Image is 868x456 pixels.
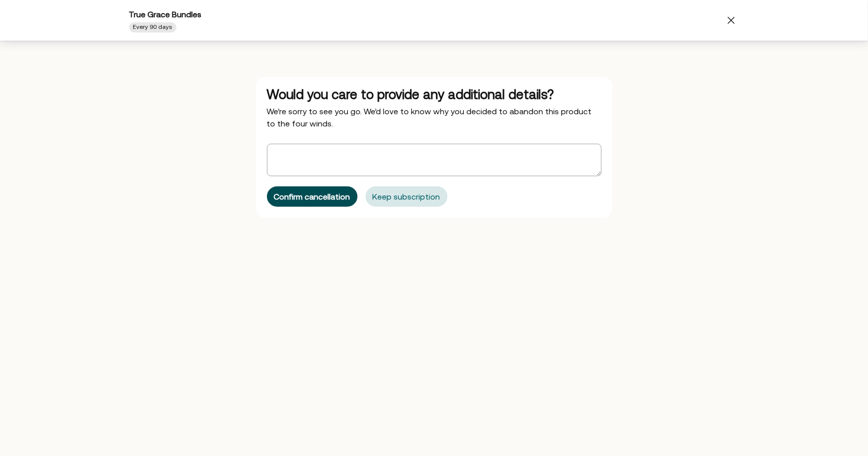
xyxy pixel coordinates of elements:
span: True Grace Bundles [129,10,202,19]
span: We’re sorry to see you go. We’d love to know why you decided to abandon this product to the four ... [267,107,592,128]
button: Confirm cancellation [267,186,357,207]
div: Keep subscription [373,192,440,201]
div: Would you care to provide any additional details? [267,88,602,101]
span: Every 90 days [133,23,172,31]
button: Keep subscription [366,186,447,207]
div: Confirm cancellation [274,192,350,201]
